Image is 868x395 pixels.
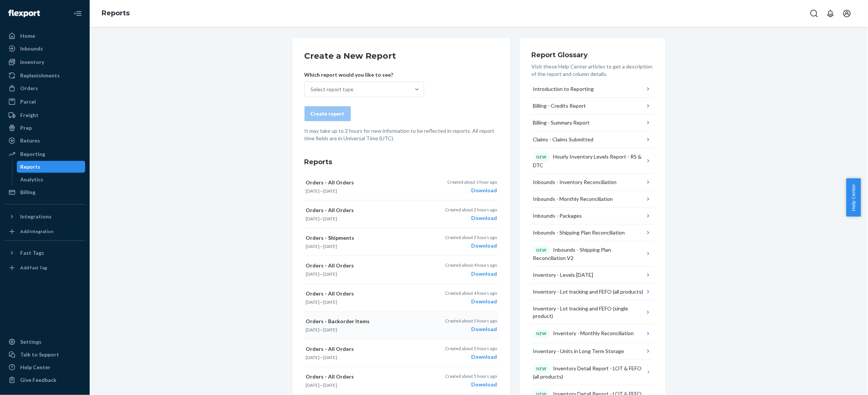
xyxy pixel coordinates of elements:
div: Home [20,32,35,40]
div: Returns [20,137,40,144]
p: — [306,299,432,305]
a: Inbounds [4,43,85,55]
div: Inventory - Levels [DATE] [533,271,593,279]
p: Created about 2 hours ago [445,234,497,241]
p: Created about 1 hour ago [447,179,497,185]
div: Talk to Support [20,351,59,358]
button: Billing - Credits Report [532,98,654,114]
a: Reports [102,9,130,17]
a: Reporting [4,148,85,160]
p: Created about 5 hours ago [445,345,497,352]
div: Download [445,353,497,361]
button: Billing - Summary Report [532,114,654,131]
a: Add Fast Tag [4,262,85,274]
button: Inventory - Lot tracking and FEFO (single product) [532,300,654,325]
div: Add Fast Tag [20,264,47,271]
div: Download [445,270,497,278]
button: Orders - Backorder Items[DATE]—[DATE]Created about 5 hours agoDownload [305,312,499,339]
div: Hourly Inventory Levels Report - RS & DTC [533,153,645,169]
div: Download [445,298,497,305]
div: Fast Tags [20,249,44,257]
time: [DATE] [324,355,337,360]
p: Created about 2 hours ago [445,206,497,213]
div: Inbounds - Shipping Plan Reconciliation V2 [533,246,645,262]
p: NEW [537,366,547,372]
p: — [306,271,432,277]
time: [DATE] [306,299,320,305]
div: Download [445,242,497,249]
p: Orders - All Orders [306,290,432,297]
p: Created about 5 hours ago [445,318,497,324]
p: Orders - All Orders [306,206,432,214]
button: Orders - All Orders[DATE]—[DATE]Created about 4 hours agoDownload [305,256,499,284]
button: Inbounds - Monthly Reconciliation [532,191,654,208]
button: NEWInventory - Monthly Reconciliation [532,325,654,343]
p: Visit these Help Center articles to get a description of the report and column details. [532,63,654,78]
div: Inventory - Units in Long Term Storage [533,347,624,355]
div: Inbounds - Inventory Reconciliation [533,178,617,186]
div: Replenishments [20,72,60,79]
div: Download [445,214,497,222]
button: Give Feedback [4,374,85,386]
button: Open Search Box [807,6,822,21]
p: Orders - Backorder Items [306,318,432,325]
div: Inventory - Lot tracking and FEFO (all products) [533,288,643,296]
div: Reporting [20,150,45,158]
div: Add Integration [20,228,53,235]
time: [DATE] [324,299,337,305]
p: — [306,188,432,194]
p: Which report would you like to see? [305,71,424,79]
p: NEW [537,247,547,253]
p: Orders - All Orders [306,262,432,269]
button: Inbounds - Packages [532,208,654,224]
time: [DATE] [324,327,337,333]
p: Orders - Shipments [306,234,432,242]
p: Orders - All Orders [306,179,432,186]
button: Orders - All Orders[DATE]—[DATE]Created about 2 hours agoDownload [305,200,499,228]
div: Analytics [21,176,44,183]
a: Replenishments [4,70,85,82]
div: Integrations [20,213,52,220]
button: NEWInventory Detail Report - LOT & FEFO (all products) [532,360,654,386]
time: [DATE] [306,382,320,388]
div: Billing [20,189,35,196]
h3: Reports [305,157,499,167]
div: Give Feedback [20,376,56,384]
div: Freight [20,111,38,119]
img: Flexport logo [8,10,40,17]
a: Settings [4,336,85,348]
button: Open account menu [840,6,855,21]
div: Inbounds - Packages [533,212,582,220]
button: Orders - Shipments[DATE]—[DATE]Created about 2 hours agoDownload [305,228,499,256]
a: Billing [4,186,85,198]
button: Open notifications [823,6,838,21]
div: Inbounds - Monthly Reconciliation [533,195,613,203]
a: Prep [4,122,85,134]
a: Returns [4,135,85,147]
a: Reports [17,161,86,173]
p: — [306,215,432,222]
button: Inbounds - Inventory Reconciliation [532,174,654,191]
button: Inventory - Lot tracking and FEFO (all products) [532,284,654,300]
p: — [306,354,432,361]
div: Introduction to Reporting [533,85,594,93]
div: Inventory [20,58,44,66]
a: Inventory [4,56,85,68]
p: It may take up to 2 hours for new information to be reflected in reports. All report time fields ... [305,127,499,142]
button: Create report [305,106,351,121]
div: Prep [20,124,32,132]
div: Inbounds - Shipping Plan Reconciliation [533,229,625,236]
h2: Create a New Report [305,50,499,62]
ol: breadcrumbs [96,3,136,24]
a: Freight [4,109,85,121]
button: Integrations [4,211,85,223]
button: Orders - All Orders[DATE]—[DATE]Created about 4 hours agoDownload [305,284,499,312]
div: Inventory - Monthly Reconciliation [533,329,634,338]
p: Created about 5 hours ago [445,373,497,379]
div: Inventory Detail Report - LOT & FEFO (all products) [533,364,646,381]
a: Analytics [17,174,86,186]
button: Orders - All Orders[DATE]—[DATE]Created about 1 hour agoDownload [305,173,499,200]
div: Help Center [20,364,50,371]
button: Help Center [846,178,861,217]
button: Orders - All Orders[DATE]—[DATE]Created about 5 hours agoDownload [305,339,499,367]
